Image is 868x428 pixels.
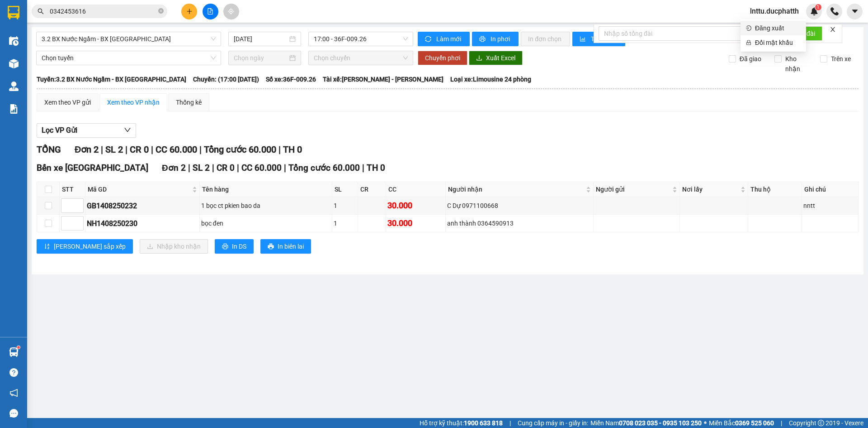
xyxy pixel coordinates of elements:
input: Chọn ngày [234,53,288,63]
button: printerIn DS [215,239,254,254]
button: aim [223,4,239,19]
span: SL 2 [105,144,123,155]
span: Làm mới [436,34,462,44]
span: bar-chart [580,36,587,43]
th: Tên hàng [200,182,332,197]
strong: 0708 023 035 - 0935 103 250 [619,419,702,427]
span: close [830,26,836,33]
span: Số xe: 36F-009.26 [266,74,316,84]
span: printer [479,36,487,43]
span: | [151,144,153,155]
span: TỔNG [37,144,61,155]
span: lock [746,40,751,45]
span: Hỗ trợ kỹ thuật: [420,418,503,428]
span: Chuyến: (17:00 [DATE]) [193,74,259,84]
span: | [781,418,782,428]
th: Thu hộ [748,182,802,197]
button: sort-ascending[PERSON_NAME] sắp xếp [37,239,133,254]
span: | [199,144,202,155]
img: warehouse-icon [9,59,19,68]
span: Người nhận [448,184,584,194]
button: plus [181,4,197,19]
div: Xem theo VP gửi [44,97,91,107]
button: In đơn chọn [521,32,570,46]
div: NH1408250230 [87,218,198,229]
div: nntt [803,201,857,211]
td: NH1408250230 [85,215,200,232]
strong: 1900 633 818 [464,419,503,427]
span: | [188,163,190,173]
span: plus [186,8,193,14]
div: 1 bọc ct pkien bao da [201,201,330,211]
span: 1 [816,4,820,10]
img: phone-icon [830,7,839,15]
div: 30.000 [387,217,444,230]
span: download [476,55,482,62]
span: Đăng xuất [755,23,801,33]
span: Loại xe: Limousine 24 phòng [450,74,531,84]
div: bọc đen [201,218,330,228]
span: Mã GD [88,184,190,194]
span: sort-ascending [44,243,50,250]
span: Miền Bắc [709,418,774,428]
span: message [9,409,18,418]
span: close-circle [158,7,164,16]
span: SL 2 [193,163,210,173]
span: Chọn chuyến [314,51,408,65]
div: C Dự 0971100668 [447,201,592,211]
span: notification [9,389,18,397]
div: 30.000 [387,199,444,212]
sup: 1 [17,346,20,349]
img: warehouse-icon [9,36,19,46]
span: question-circle [9,368,18,377]
span: caret-down [851,7,859,15]
span: Tổng cước 60.000 [288,163,360,173]
span: Cung cấp máy in - giấy in: [518,418,588,428]
div: Thống kê [176,97,202,107]
span: | [284,163,286,173]
span: close-circle [158,8,164,14]
span: | [362,163,364,173]
div: Xem theo VP nhận [107,97,160,107]
img: warehouse-icon [9,82,19,91]
span: TH 0 [367,163,385,173]
span: Trên xe [827,54,854,64]
span: down [124,126,131,134]
th: STT [60,182,85,197]
span: In biên lai [278,241,304,251]
button: downloadNhập kho nhận [140,239,208,254]
span: Đổi mật khẩu [755,38,801,48]
div: 1 [334,201,356,211]
span: Nơi lấy [682,184,739,194]
span: In phơi [491,34,511,44]
span: | [278,144,281,155]
img: icon-new-feature [810,7,818,15]
div: GB1408250232 [87,200,198,212]
span: Đơn 2 [162,163,186,173]
img: logo-vxr [8,6,19,19]
sup: 1 [815,4,821,10]
span: file-add [207,8,213,14]
span: | [125,144,127,155]
span: Tổng cước 60.000 [204,144,276,155]
span: Bến xe [GEOGRAPHIC_DATA] [37,163,148,173]
button: Lọc VP Gửi [37,123,136,138]
strong: 0369 525 060 [735,419,774,427]
button: printerIn biên lai [260,239,311,254]
button: bar-chartThống kê [572,32,625,46]
span: aim [228,8,234,14]
span: CC 60.000 [156,144,197,155]
th: SL [332,182,358,197]
button: caret-down [847,4,863,19]
th: CR [358,182,386,197]
span: Đơn 2 [75,144,99,155]
input: Nhập số tổng đài [599,26,757,41]
span: login [746,25,751,31]
span: Miền Nam [590,418,702,428]
span: Xuất Excel [486,53,515,63]
span: Đã giao [736,54,765,64]
span: printer [268,243,274,250]
span: Chọn tuyến [42,51,216,65]
span: 17:00 - 36F-009.26 [314,32,408,46]
span: ⚪️ [704,421,707,425]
